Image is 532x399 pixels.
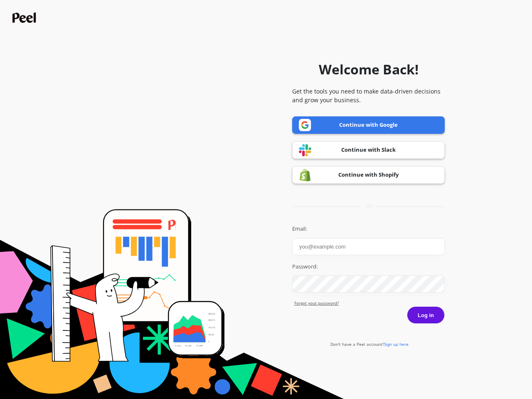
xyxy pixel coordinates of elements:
[299,144,311,157] img: Slack logo
[292,203,445,209] div: or
[12,12,38,23] img: Peel
[407,306,445,324] button: Log in
[292,116,445,134] a: Continue with Google
[319,59,419,79] h1: Welcome Back!
[292,238,445,255] input: you@example.com
[384,341,409,347] span: Sign up here
[299,169,311,182] img: Shopify logo
[292,141,445,159] a: Continue with Slack
[292,225,445,233] label: Email:
[292,87,445,104] p: Get the tools you need to make data-driven decisions and grow your business.
[294,300,445,306] a: Forgot yout password?
[292,166,445,184] a: Continue with Shopify
[330,341,409,347] a: Don't have a Peel account?Sign up here
[299,119,311,131] img: Google logo
[292,263,445,271] label: Password:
